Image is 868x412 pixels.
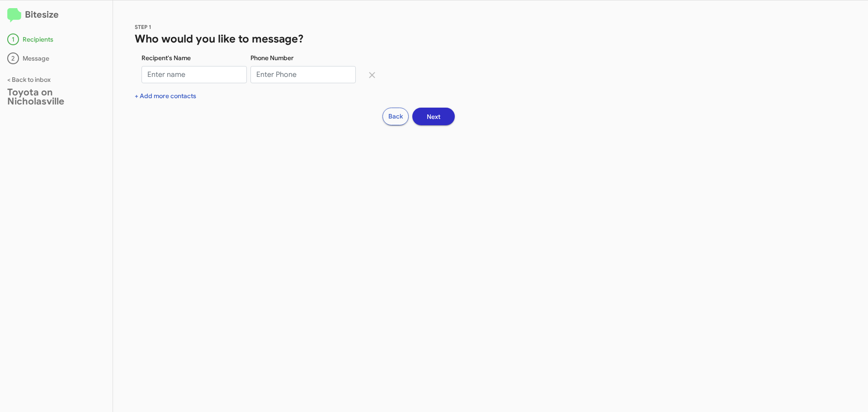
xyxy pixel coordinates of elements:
div: Recipients [7,33,105,45]
span: STEP 1 [135,24,151,30]
div: 2 [7,52,19,64]
input: Enter name [142,66,247,83]
span: Next [427,109,440,125]
h2: Bitesize [7,8,105,23]
input: Enter Phone [250,66,356,83]
h1: Who would you like to message? [135,32,846,46]
div: 1 [7,33,19,45]
div: Toyota on Nicholasville [7,88,105,106]
button: Next [412,108,455,125]
label: Phone Number [250,53,294,62]
a: < Back to inbox [7,76,51,84]
label: Recipent's Name [142,53,191,62]
button: Back [382,108,409,125]
div: Message [7,52,105,64]
img: logo-minimal.svg [7,8,21,23]
div: + Add more contacts [135,91,846,100]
